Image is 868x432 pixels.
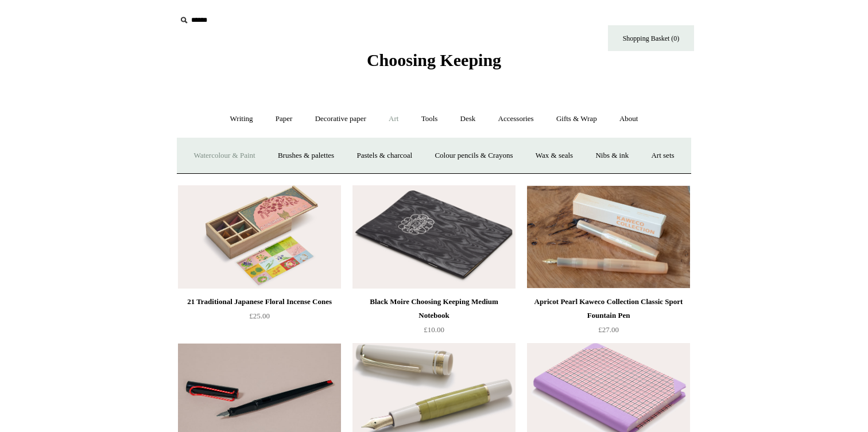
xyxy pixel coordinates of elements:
[424,141,523,171] a: Colour pencils & Crayons
[585,141,639,171] a: Nibs & ink
[609,104,649,134] a: About
[178,185,341,289] img: 21 Traditional Japanese Floral Incense Cones
[268,141,344,171] a: Brushes & palettes
[450,104,486,134] a: Desk
[641,141,684,171] a: Art sets
[367,60,501,68] a: Choosing Keeping
[355,295,513,322] div: Black Moire Choosing Keeping Medium Notebook
[527,185,690,289] a: Apricot Pearl Kaweco Collection Classic Sport Fountain Pen Apricot Pearl Kaweco Collection Classi...
[527,295,690,342] a: Apricot Pearl Kaweco Collection Classic Sport Fountain Pen £27.00
[525,141,583,171] a: Wax & seals
[181,295,338,309] div: 21 Traditional Japanese Floral Incense Cones
[265,104,303,134] a: Paper
[352,185,516,289] a: Black Moire Choosing Keeping Medium Notebook Black Moire Choosing Keeping Medium Notebook
[527,185,690,289] img: Apricot Pearl Kaweco Collection Classic Sport Fountain Pen
[378,104,409,134] a: Art
[598,325,619,334] span: £27.00
[220,104,263,134] a: Writing
[424,325,444,334] span: £10.00
[178,295,341,342] a: 21 Traditional Japanese Floral Incense Cones £25.00
[411,104,448,134] a: Tools
[352,295,516,342] a: Black Moire Choosing Keeping Medium Notebook £10.00
[178,185,341,289] a: 21 Traditional Japanese Floral Incense Cones 21 Traditional Japanese Floral Incense Cones
[183,141,265,171] a: Watercolour & Paint
[530,295,687,322] div: Apricot Pearl Kaweco Collection Classic Sport Fountain Pen
[352,185,516,289] img: Black Moire Choosing Keeping Medium Notebook
[488,104,544,134] a: Accessories
[608,25,694,51] a: Shopping Basket (0)
[305,104,377,134] a: Decorative paper
[546,104,607,134] a: Gifts & Wrap
[346,141,423,171] a: Pastels & charcoal
[367,50,501,69] span: Choosing Keeping
[249,312,270,320] span: £25.00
